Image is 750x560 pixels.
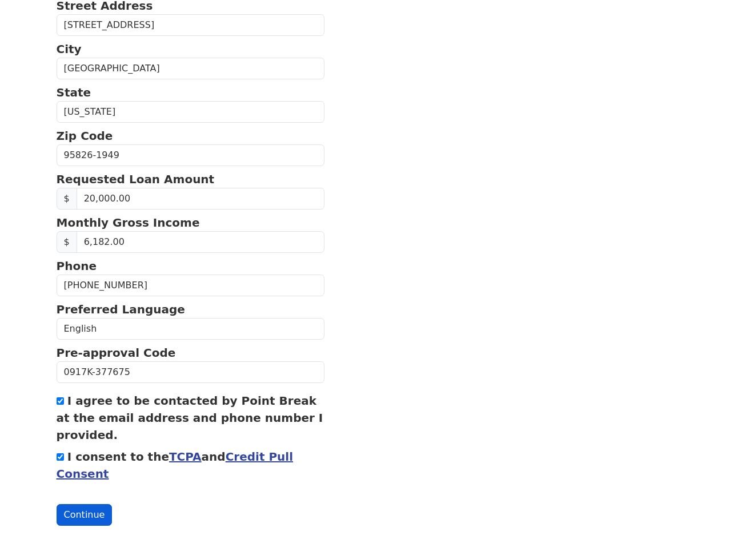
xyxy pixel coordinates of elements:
label: I agree to be contacted by Point Break at the email address and phone number I provided. [57,394,323,442]
input: Requested Loan Amount [77,188,325,210]
strong: City [57,42,82,56]
input: Pre-approval Code [57,361,325,383]
span: $ [57,231,77,253]
strong: Phone [57,259,97,273]
a: TCPA [169,450,202,464]
strong: Pre-approval Code [57,346,176,360]
input: Monthly Gross Income [77,231,325,253]
input: Street Address [57,14,325,36]
strong: Zip Code [57,129,113,143]
strong: State [57,86,91,99]
input: City [57,58,325,79]
strong: Preferred Language [57,303,185,316]
p: Monthly Gross Income [57,214,325,231]
input: Phone [57,275,325,296]
input: Zip Code [57,144,325,166]
label: I consent to the and [57,450,294,481]
span: $ [57,188,77,210]
strong: Requested Loan Amount [57,172,215,186]
button: Continue [57,504,113,526]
